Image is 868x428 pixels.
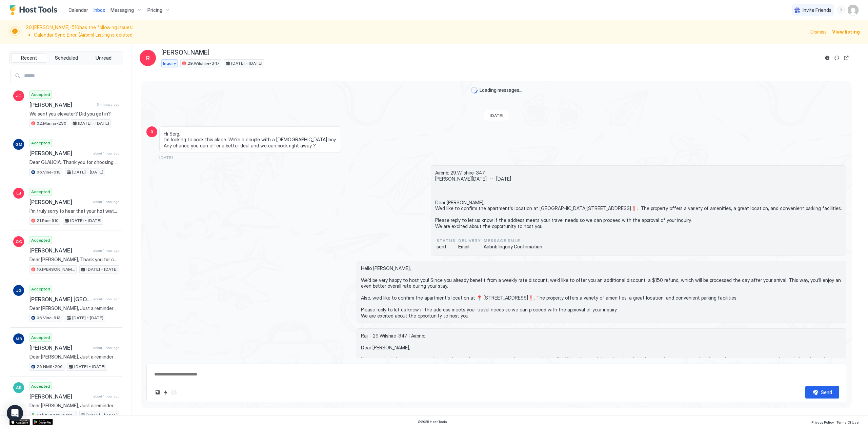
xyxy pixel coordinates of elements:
button: Recent [11,53,47,63]
button: Sync reservation [833,54,841,62]
span: Recent [21,55,37,61]
span: 21.Rae-510 [37,218,59,224]
span: Dear [PERSON_NAME], Just a reminder that your check-out is [DATE] before 11 am. Check-out instruc... [29,403,119,409]
span: Privacy Policy [811,420,834,424]
span: Inbox [94,7,105,13]
span: [DATE] - [DATE] [231,60,262,66]
span: Dear [PERSON_NAME], Just a reminder that your check-out is [DATE] before 11 am. 🧳When you check o... [29,305,119,311]
span: [PERSON_NAME] [29,199,90,205]
span: Accepted [31,237,50,243]
div: Dismiss [810,28,827,35]
button: Open reservation [842,54,850,62]
span: Unread [96,55,112,61]
span: about 1 hour ago [93,346,119,350]
span: Dear [PERSON_NAME], Just a reminder that your check-out is [DATE] before 11 am. 🧳Check-Out Instru... [29,354,119,360]
a: Calendar [68,6,88,14]
span: AS [16,385,21,391]
span: © 2025 Host Tools [418,420,447,424]
div: View listing [832,28,860,35]
span: R [146,54,150,62]
span: GC [16,239,22,245]
button: Quick reply [162,388,170,396]
button: Scheduled [48,53,84,63]
span: about 1 hour ago [93,200,119,204]
span: 06.Vine-613 [37,169,61,175]
span: status [437,238,456,244]
button: Send [805,386,839,399]
span: about 1 hour ago [93,297,119,301]
span: I'm truly sorry to hear that your hot water situation did not improve during your stay. I will en... [29,208,119,214]
span: Loading messages... [480,87,522,93]
span: Dear [PERSON_NAME], Thank you for choosing to stay at our apartment. 📅 I’d like to confirm your r... [29,257,119,263]
a: Google Play Store [33,419,53,425]
div: menu [837,6,845,14]
span: Scheduled [55,55,78,61]
span: [DATE] - [DATE] [70,218,101,224]
span: Accepted [31,189,50,195]
a: Terms Of Use [836,418,859,425]
div: tab-group [9,52,123,64]
span: [DATE] - [DATE] [74,364,105,370]
span: Hi Serg, I’m looking to book this place. We’re a couple with a [DEMOGRAPHIC_DATA] boy. Any chance... [164,131,337,149]
span: Raj : 29.Wilshire-347 : Airbnb: Dear [PERSON_NAME], I hope you had the chance to review the detai... [361,333,842,392]
a: Privacy Policy [811,418,834,425]
span: Delivery [458,238,481,244]
span: Inquiry [163,60,176,66]
div: User profile [848,5,859,16]
span: Pricing [147,7,162,13]
span: Accepted [31,334,50,341]
span: about 1 hour ago [93,151,119,156]
span: [DATE] - [DATE] [72,169,103,175]
span: [PERSON_NAME] [29,150,90,157]
span: [DATE] - [DATE] [72,315,103,321]
span: Accepted [31,286,50,292]
span: 10.[PERSON_NAME]-203 [37,266,75,272]
span: [PERSON_NAME] [29,247,90,254]
span: [PERSON_NAME] [29,101,94,108]
a: Host Tools Logo [9,5,60,15]
button: Upload image [154,388,162,396]
span: [PERSON_NAME] [161,49,209,57]
span: Dear GLAUCIA, Thank you for choosing to stay at our apartment. 📅 I’d like to confirm your reserva... [29,159,119,165]
span: Invite Friends [803,7,831,13]
span: 30.[PERSON_NAME]-510 has the following issues: [26,24,806,39]
span: JG [16,287,22,293]
span: [DATE] - [DATE] [86,412,118,418]
span: [DATE] [159,155,173,160]
span: R [150,129,153,135]
span: 29.Wilshire-347 [187,60,220,66]
span: Terms Of Use [836,420,859,424]
span: JC [16,93,21,99]
span: LJ [16,190,21,196]
a: App Store [9,419,30,425]
span: We sent you elevator? Did you get in? [29,111,119,117]
span: about 1 hour ago [93,248,119,253]
span: [PERSON_NAME] [GEOGRAPHIC_DATA][PERSON_NAME] [29,296,90,303]
span: about 1 hour ago [93,394,119,399]
span: MB [16,336,22,342]
div: loading [471,87,478,94]
button: Unread [85,53,121,63]
span: [PERSON_NAME] [29,393,90,400]
span: 02.Marina-230 [37,120,66,126]
li: Calendar Sync Error: (Airbnb) Listing is deleted. [34,32,806,38]
span: 13.[PERSON_NAME]-422 [37,412,75,418]
span: [DATE] - [DATE] [78,120,109,126]
span: 06.Vine-613 [37,315,61,321]
span: 25.NMS-206 [37,364,63,370]
span: [PERSON_NAME] [29,344,90,351]
span: Email [458,244,481,250]
span: Accepted [31,383,50,389]
span: 5 minutes ago [97,102,119,107]
span: Messaging [110,7,134,13]
span: Message Rule [484,238,542,244]
input: Input Field [21,70,122,82]
span: [DATE] - [DATE] [86,266,118,272]
div: Open Intercom Messenger [7,405,23,421]
button: Reservation information [823,54,831,62]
